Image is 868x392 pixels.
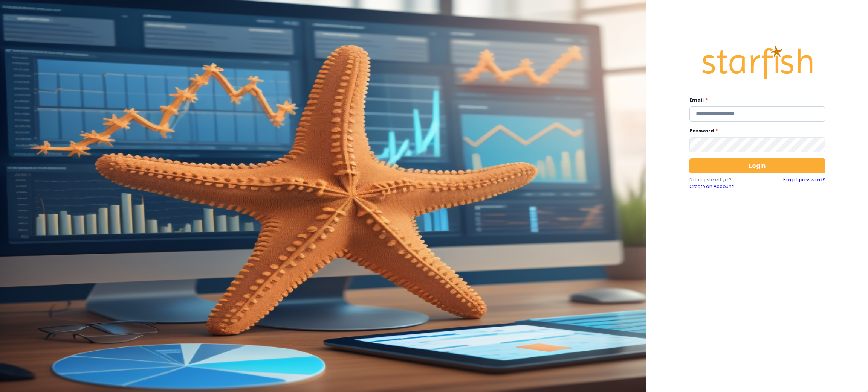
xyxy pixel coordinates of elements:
[689,176,757,183] p: Not registered yet?
[689,97,821,103] label: Email
[783,176,825,190] a: Forgot password?
[689,158,825,173] button: Login
[701,39,814,86] img: Logo.42cb71d561138c82c4ab.png
[689,128,821,134] label: Password
[689,183,757,190] a: Create an Account!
